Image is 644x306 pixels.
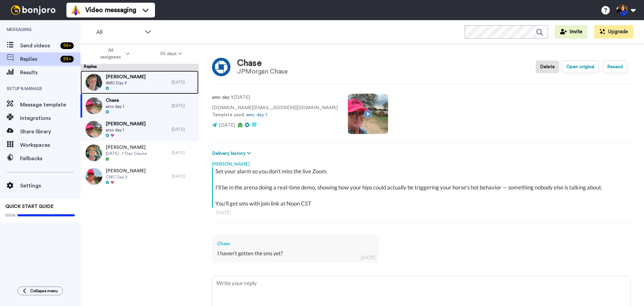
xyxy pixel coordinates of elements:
div: [DATE] [172,127,195,132]
span: Integrations [20,114,80,122]
a: amc day 1 [246,113,267,117]
p: [DOMAIN_NAME][EMAIL_ADDRESS][DOMAIN_NAME] Template used: [212,104,338,119]
img: 8e220966-bc14-40cf-a273-41a5d26991d4-thumb.jpg [86,168,102,185]
div: [DATE] [172,80,195,85]
span: Workspaces [20,141,80,149]
a: [PERSON_NAME]CWC Day 2[DATE] [80,165,199,188]
span: QUICK START GUIDE [5,204,54,209]
button: All assignees [82,44,145,63]
button: Resend [603,60,627,73]
span: [PERSON_NAME] [106,74,146,80]
span: All [96,28,141,36]
div: [DATE] [361,254,375,261]
span: Share library [20,128,80,136]
div: JPMorgan Chase [237,68,287,75]
div: Chase [237,58,287,68]
div: I haven't gotten the sms yet? [217,250,374,257]
span: Fallbacks [20,155,80,163]
span: 100% [5,213,16,218]
span: amc day 1 [106,104,124,109]
span: All assignees [97,47,124,60]
img: d98e3ede-bcea-49e8-b94b-f5a687df98b3-thumb.jpg [86,74,102,91]
span: Replies [20,55,58,63]
div: [DATE] [172,150,195,156]
div: [DATE] [172,103,195,108]
div: [PERSON_NAME] [212,157,631,167]
span: Settings [20,182,80,190]
button: Upgrade [594,25,633,39]
div: Chase [217,240,374,247]
p: : [DATE] [212,94,338,101]
span: [DATE] [219,123,235,128]
div: [DATE] [172,174,195,179]
a: Chaseamc day 1[DATE] [80,94,199,118]
span: [PERSON_NAME] [106,121,146,127]
img: a406b6fa-c6ce-4d84-a157-2871c4a58653-thumb.jpg [86,144,102,161]
button: Delete [536,60,559,73]
button: Open original [562,60,599,73]
button: Invite [555,25,588,39]
img: vm-color.svg [70,5,81,15]
span: Video messaging [85,5,136,15]
span: AMC Day 3 [106,80,146,86]
div: Replies [80,64,199,71]
span: [PERSON_NAME] [106,168,146,174]
img: bj-logo-header-white.svg [8,5,58,15]
button: Delivery history [212,150,253,157]
span: amc day 1 [106,127,146,133]
span: Results [20,69,80,77]
span: [DATE] - 7 Day Course [106,151,147,156]
button: Collapse menu [17,287,63,295]
div: 99 + [60,42,74,49]
img: Image of Chase [212,58,230,76]
div: 99 + [60,56,74,62]
img: f8f415fe-5b2f-4540-8fc3-f8bc836b0966-thumb.jpg [86,121,102,138]
a: [PERSON_NAME]AMC Day 3[DATE] [80,71,199,94]
span: Message template [20,101,80,109]
span: Collapse menu [30,288,58,294]
div: Set your alarm so you don’t miss the live Zoom. I’ll be in the arena doing a real-time demo, show... [215,167,629,208]
strong: amc day 1 [212,95,233,100]
div: [DATE] [216,209,627,216]
img: f8f415fe-5b2f-4540-8fc3-f8bc836b0966-thumb.jpg [86,97,102,114]
a: [PERSON_NAME]amc day 1[DATE] [80,118,199,141]
span: CWC Day 2 [106,174,146,180]
span: [PERSON_NAME] [106,144,147,151]
span: Chase [106,97,124,104]
button: 30 days [145,48,198,60]
a: [PERSON_NAME][DATE] - 7 Day Course[DATE] [80,141,199,165]
span: Send videos [20,42,58,50]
